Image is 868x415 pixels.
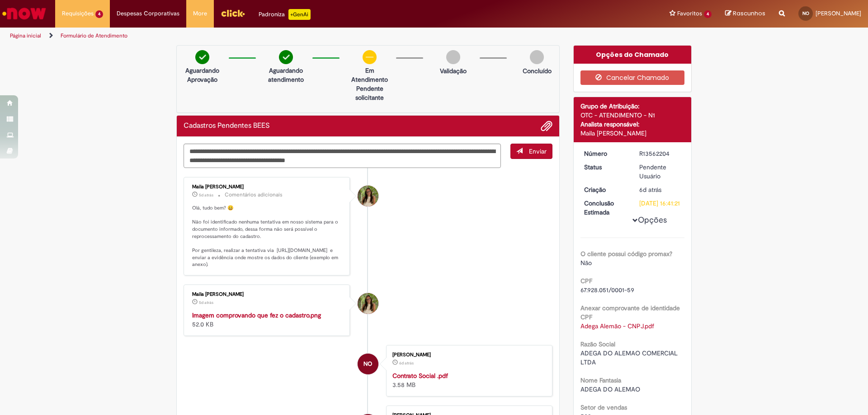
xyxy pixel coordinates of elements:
[259,9,311,20] div: Padroniza
[580,376,621,384] b: Nome Fantasia
[62,9,94,18] span: Requisições
[184,144,501,168] textarea: Digite sua mensagem aqui...
[580,340,615,348] b: Razão Social
[580,349,679,366] span: ADEGA DO ALEMAO COMERCIAL LTDA
[529,147,547,155] span: Enviar
[577,149,633,158] dt: Número
[192,311,321,319] a: Imagem comprovando que fez o cadastro.png
[677,9,702,18] span: Favoritos
[392,352,543,358] div: [PERSON_NAME]
[530,50,544,64] img: img-circle-grey.png
[577,199,633,217] dt: Conclusão Estimada
[192,292,343,297] div: Maila [PERSON_NAME]
[639,199,681,208] div: [DATE] 16:41:21
[348,84,392,102] p: Pendente solicitante
[221,6,245,20] img: click_logo_yellow_360x200.png
[580,304,680,321] b: Anexar comprovante de identidade CPF
[580,403,627,411] b: Setor de vendas
[580,385,640,393] span: ADEGA DO ALEMAO
[580,259,592,267] span: Não
[816,9,861,17] span: [PERSON_NAME]
[358,293,378,314] div: Maila Melissa De Oliveira
[95,10,103,18] span: 4
[704,10,712,18] span: 4
[193,9,207,18] span: More
[288,9,311,20] p: +GenAi
[225,191,283,199] small: Comentários adicionais
[580,277,592,285] b: CPF
[639,163,681,181] div: Pendente Usuário
[577,185,633,194] dt: Criação
[639,186,661,194] time: 24/09/2025 10:41:17
[574,46,692,64] div: Opções do Chamado
[580,111,685,120] div: OTC - ATENDIMENTO - N1
[399,360,414,366] time: 24/09/2025 10:39:11
[192,205,343,268] p: Olá, tudo bem? 😀 Não foi identificado nenhuma tentativa em nosso sistema para o documento informa...
[399,360,414,366] span: 6d atrás
[7,28,572,44] ul: Trilhas de página
[725,9,765,18] a: Rascunhos
[639,149,681,158] div: R13562204
[440,66,467,75] p: Validação
[199,192,213,198] time: 25/09/2025 15:04:33
[10,32,41,39] a: Página inicial
[180,66,224,84] p: Aguardando Aprovação
[580,102,685,111] div: Grupo de Atribuição:
[279,50,293,64] img: check-circle-green.png
[580,70,685,85] button: Cancelar Chamado
[541,120,552,132] button: Adicionar anexos
[195,50,209,64] img: check-circle-green.png
[1,5,47,23] img: ServiceNow
[446,50,460,64] img: img-circle-grey.png
[510,144,552,159] button: Enviar
[264,66,308,84] p: Aguardando atendimento
[192,184,343,190] div: Maila [PERSON_NAME]
[348,66,392,84] p: Em Atendimento
[199,300,213,305] span: 5d atrás
[392,372,448,380] a: Contrato Social .pdf
[184,122,270,130] h2: Cadastros Pendentes BEES Histórico de tíquete
[199,300,213,305] time: 25/09/2025 15:04:29
[523,66,552,75] p: Concluído
[363,353,372,375] span: NO
[580,129,685,138] div: Maila [PERSON_NAME]
[733,9,765,18] span: Rascunhos
[580,286,634,294] span: 67.928.051/0001-59
[199,192,213,198] span: 5d atrás
[61,32,127,39] a: Formulário de Atendimento
[639,186,661,194] span: 6d atrás
[580,250,672,258] b: O cliente possui código promax?
[392,371,543,389] div: 3.58 MB
[363,50,377,64] img: circle-minus.png
[117,9,179,18] span: Despesas Corporativas
[802,10,809,16] span: NO
[580,120,685,129] div: Analista responsável:
[358,354,378,374] div: Nathalia Radaelli Orfali
[639,185,681,194] div: 24/09/2025 10:41:17
[192,311,343,329] div: 52.0 KB
[580,322,654,330] a: Download de Adega Alemão - CNPJ.pdf
[358,186,378,206] div: Maila Melissa De Oliveira
[577,163,633,172] dt: Status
